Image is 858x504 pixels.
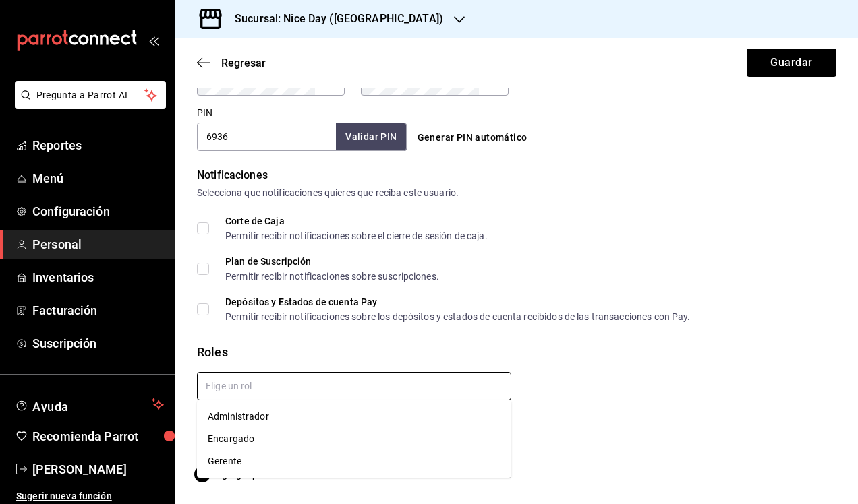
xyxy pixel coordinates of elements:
div: Plan de Suscripción [225,257,439,266]
span: Personal [32,235,164,253]
span: Recomienda Parrot [32,427,164,445]
button: Guardar [747,49,836,77]
a: Pregunta a Parrot AI [9,98,166,112]
span: Suscripción [32,334,164,352]
span: Ayuda [32,396,146,412]
li: Gerente [197,450,511,472]
button: Regresar [197,57,266,69]
input: 3 a 6 dígitos [197,123,336,151]
span: [PERSON_NAME] [32,460,164,478]
button: Generar PIN automático [412,125,533,150]
div: Corte de Caja [225,216,488,226]
div: Notificaciones [197,167,836,183]
button: Pregunta a Parrot AI [15,81,166,109]
button: Validar PIN [336,123,406,151]
span: Configuración [32,202,164,220]
div: Selecciona que notificaciones quieres que reciba este usuario. [197,186,836,200]
label: PIN [197,108,212,117]
span: Reportes [32,136,164,154]
span: Regresar [221,57,266,69]
button: open_drawer_menu [148,35,159,46]
span: Sugerir nueva función [16,489,164,503]
input: Elige un rol [197,372,511,400]
span: Pregunta a Parrot AI [36,88,145,102]
div: Permitir recibir notificaciones sobre suscripciones. [225,272,439,281]
h3: Sucursal: Nice Day ([GEOGRAPHIC_DATA]) [224,11,443,27]
div: Permitir recibir notificaciones sobre los depósitos y estados de cuenta recibidos de las transacc... [225,312,691,321]
li: Encargado [197,428,511,450]
div: Permitir recibir notificaciones sobre el cierre de sesión de caja. [225,231,488,241]
span: Facturación [32,301,164,319]
div: Roles [197,343,836,361]
div: Depósitos y Estados de cuenta Pay [225,297,691,307]
span: Inventarios [32,268,164,286]
li: Administrador [197,406,511,428]
span: Menú [32,169,164,187]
